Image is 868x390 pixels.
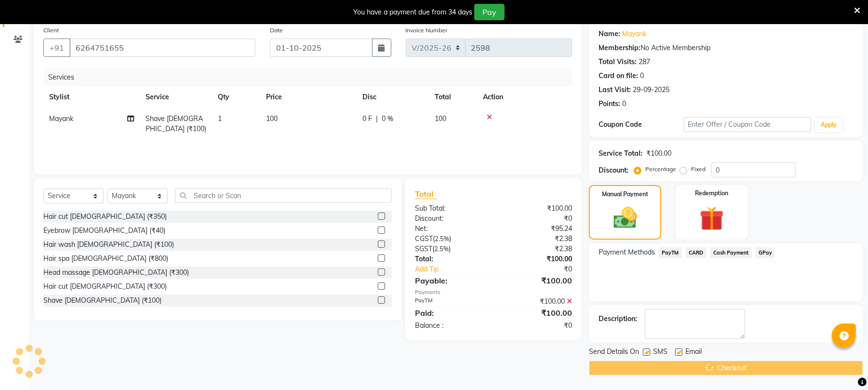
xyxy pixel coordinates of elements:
[599,43,641,53] div: Membership:
[429,86,477,108] th: Total
[633,85,669,95] div: 29-09-2025
[408,254,494,264] div: Total:
[589,347,639,359] span: Send Details On
[494,244,579,254] div: ₹2.38
[599,165,628,175] div: Discount:
[686,247,707,258] span: CARD
[599,43,854,53] div: No Active Membership
[645,165,676,174] label: Percentage
[43,86,140,108] th: Stylist
[43,268,189,278] div: Head massage [DEMOGRAPHIC_DATA] (₹300)
[622,29,646,39] a: Mayank
[494,321,579,331] div: ₹0
[599,314,637,324] div: Description:
[695,189,728,198] label: Redemption
[599,57,637,67] div: Total Visits:
[43,226,165,236] div: Eyebrow [DEMOGRAPHIC_DATA] (₹40)
[376,114,378,124] span: |
[599,148,642,159] div: Service Total:
[266,114,278,123] span: 100
[49,114,73,123] span: Mayank
[685,347,702,359] span: Email
[494,254,579,264] div: ₹100.00
[606,204,644,231] img: _cash.svg
[43,39,70,57] button: +91
[43,240,174,250] div: Hair wash [DEMOGRAPHIC_DATA] (₹100)
[408,307,494,319] div: Paid:
[408,214,494,224] div: Discount:
[415,244,432,253] span: SGST
[43,282,167,292] div: Hair cut [DEMOGRAPHIC_DATA] (₹300)
[653,347,668,359] span: SMS
[43,26,59,35] label: Client
[260,86,357,108] th: Price
[43,254,168,264] div: Hair spa [DEMOGRAPHIC_DATA] (₹800)
[408,275,494,286] div: Payable:
[382,114,393,124] span: 0 %
[415,288,572,296] div: Payments
[270,26,283,35] label: Date
[599,99,620,109] div: Points:
[353,7,472,17] div: You have a payment due from 34 days
[362,114,372,124] span: 0 F
[408,321,494,331] div: Balance :
[692,203,732,234] img: _gift.svg
[508,264,579,274] div: ₹0
[599,85,631,95] div: Last Visit:
[435,114,446,123] span: 100
[218,114,222,123] span: 1
[599,71,638,81] div: Card on file:
[710,247,752,258] span: Cash Payment
[44,68,579,86] div: Services
[140,86,212,108] th: Service
[175,188,392,203] input: Search or Scan
[357,86,429,108] th: Disc
[659,247,682,258] span: PayTM
[494,234,579,244] div: ₹2.38
[622,99,626,109] div: 0
[408,244,494,254] div: ( )
[408,203,494,214] div: Sub Total:
[691,165,706,174] label: Fixed
[494,307,579,319] div: ₹100.00
[474,4,505,20] button: Pay
[494,275,579,286] div: ₹100.00
[477,86,572,108] th: Action
[415,234,433,243] span: CGST
[756,247,775,258] span: GPay
[43,296,161,306] div: Shave [DEMOGRAPHIC_DATA] (₹100)
[494,224,579,234] div: ₹95.24
[434,245,449,253] span: 2.5%
[684,117,811,132] input: Enter Offer / Coupon Code
[43,212,167,222] div: Hair cut [DEMOGRAPHIC_DATA] (₹350)
[639,57,650,67] div: 287
[408,264,508,274] a: Add Tip
[69,39,255,57] input: Search by Name/Mobile/Email/Code
[599,29,620,39] div: Name:
[408,234,494,244] div: ( )
[408,224,494,234] div: Net:
[599,247,655,257] span: Payment Methods
[494,214,579,224] div: ₹0
[815,118,842,132] button: Apply
[435,235,449,242] span: 2.5%
[406,26,448,35] label: Invoice Number
[646,148,671,159] div: ₹100.00
[640,71,644,81] div: 0
[602,190,648,199] label: Manual Payment
[494,296,579,307] div: ₹100.00
[146,114,206,133] span: Shave [DEMOGRAPHIC_DATA] (₹100)
[408,296,494,307] div: PayTM
[212,86,260,108] th: Qty
[415,189,437,199] span: Total
[494,203,579,214] div: ₹100.00
[599,120,683,130] div: Coupon Code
